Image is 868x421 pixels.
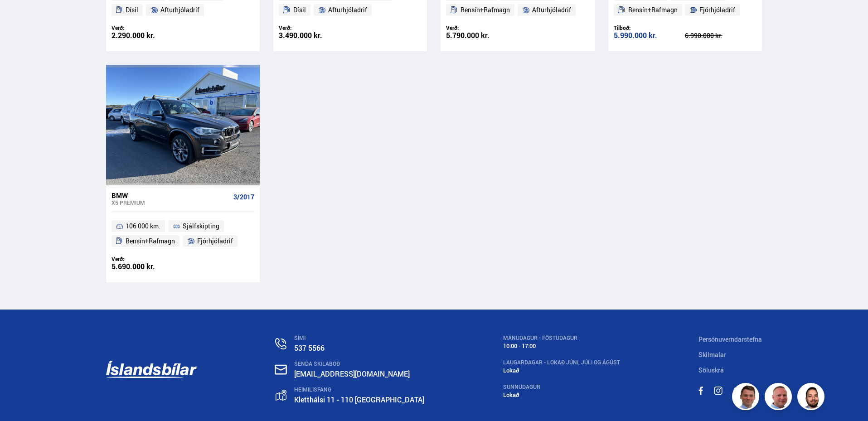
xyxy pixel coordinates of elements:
div: HEIMILISFANG [294,387,424,393]
span: Sjálfskipting [183,221,219,232]
img: siFngHWaQ9KaOqBr.png [766,384,793,411]
a: Kletthálsi 11 - 110 [GEOGRAPHIC_DATA] [294,395,424,405]
span: Afturhjóladrif [328,5,367,15]
div: 5.990.000 kr. [614,32,685,39]
button: Open LiveChat chat widget [7,4,34,31]
div: LAUGARDAGAR - Lokað Júni, Júli og Ágúst [503,359,620,366]
span: Fjórhjóladrif [699,5,735,15]
div: 5.690.000 kr. [112,263,183,271]
span: Bensín+Rafmagn [126,236,175,247]
img: nHj8e-n-aHgjukTg.svg [275,364,287,375]
span: Fjórhjóladrif [197,236,233,247]
a: Söluskrá [698,366,724,374]
div: 5.790.000 kr. [446,32,518,39]
div: Verð: [279,24,350,31]
span: 3/2017 [233,194,254,201]
div: Verð: [112,256,183,262]
div: Verð: [112,24,183,31]
img: gp4YpyYFnEr45R34.svg [276,390,286,401]
span: Bensín+Rafmagn [628,5,678,15]
span: Dísil [126,5,138,15]
div: 10:00 - 17:00 [503,343,620,349]
img: n0V2lOsqF3l1V2iz.svg [275,338,286,349]
span: Afturhjóladrif [532,5,571,15]
img: FbJEzSuNWCJXmdc-.webp [733,384,761,411]
div: SÍMI [294,335,424,341]
a: 537 5566 [294,343,325,353]
div: 2.290.000 kr. [112,32,183,39]
div: SUNNUDAGUR [503,384,620,390]
div: Lokað [503,367,620,374]
a: Persónuverndarstefna [698,335,762,344]
div: Lokað [503,392,620,398]
div: X5 PREMIUM [112,199,230,206]
span: Bensín+Rafmagn [461,5,510,15]
div: SENDA SKILABOÐ [294,361,424,367]
img: nhp88E3Fdnt1Opn2.png [799,384,826,411]
a: [EMAIL_ADDRESS][DOMAIN_NAME] [294,369,410,379]
div: MÁNUDAGUR - FÖSTUDAGUR [503,335,620,341]
a: BMW X5 PREMIUM 3/2017 106 000 km. Sjálfskipting Bensín+Rafmagn Fjórhjóladrif Verð: 5.690.000 kr. [106,185,260,282]
div: Verð: [446,24,518,31]
span: 106 000 km. [126,221,160,232]
div: 3.490.000 kr. [279,32,350,39]
a: Skilmalar [698,350,726,359]
div: Tilboð: [614,24,685,31]
div: 6.990.000 kr. [685,33,756,39]
div: BMW [112,191,230,199]
span: Afturhjóladrif [160,5,199,15]
span: Dísil [293,5,306,15]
